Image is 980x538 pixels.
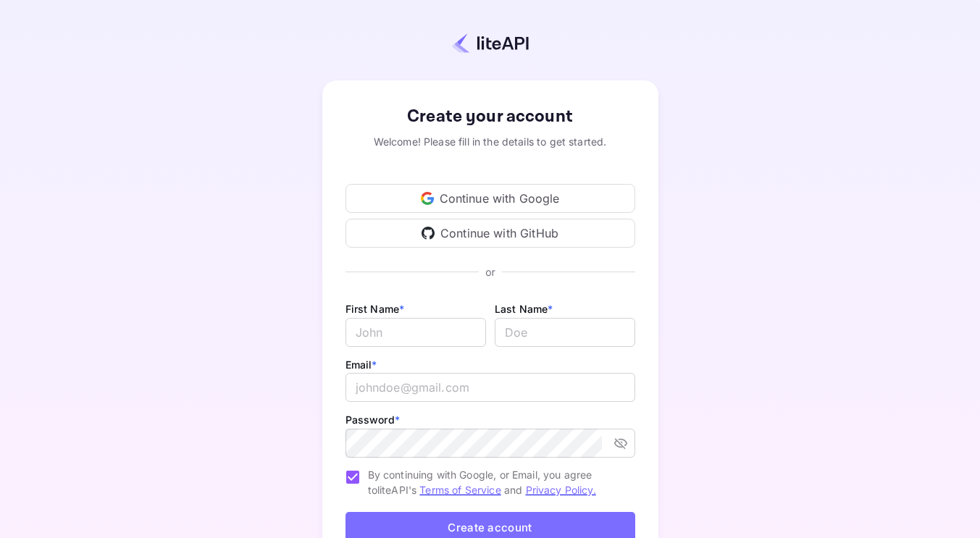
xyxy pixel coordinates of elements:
a: Terms of Service [419,484,501,496]
label: Last Name [495,303,553,315]
span: By continuing with Google, or Email, you agree to liteAPI's and [368,467,624,497]
input: Doe [495,318,635,347]
input: johndoe@gmail.com [345,373,635,402]
label: Email [345,358,377,371]
div: Welcome! Please fill in the details to get started. [345,134,635,149]
label: Password [345,413,400,426]
img: liteapi [452,33,529,54]
label: First Name [345,303,405,315]
div: Create your account [345,104,635,130]
div: Continue with Google [345,184,635,213]
a: Privacy Policy. [526,484,596,496]
div: Continue with GitHub [345,219,635,248]
button: toggle password visibility [608,430,634,456]
input: John [345,318,486,347]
